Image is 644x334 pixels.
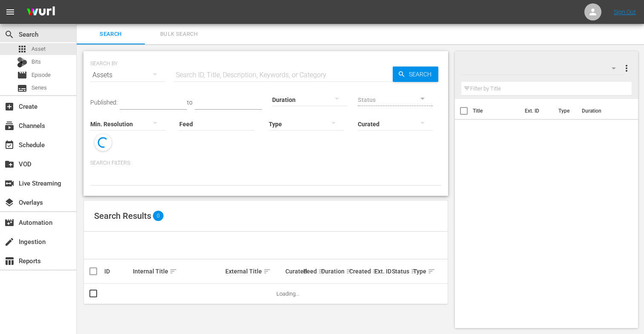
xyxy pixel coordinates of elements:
[90,99,118,106] span: Published:
[413,266,425,276] div: Type
[94,211,151,221] span: Search Results
[4,159,14,169] span: VOD
[276,290,299,297] span: Loading...
[4,237,14,247] span: Ingestion
[577,99,628,123] th: Duration
[621,58,632,78] button: more_vert
[17,83,27,93] span: Series
[473,99,520,123] th: Title
[104,268,130,275] div: ID
[17,70,27,80] span: Episode
[4,218,14,228] span: Automation
[349,266,371,276] div: Created
[303,266,319,276] div: Feed
[150,29,208,39] span: Bulk Search
[321,266,347,276] div: Duration
[90,160,441,167] p: Search Filters:
[4,197,14,208] span: Overlays
[614,9,636,15] a: Sign Out
[170,267,177,275] span: sort
[187,99,193,106] span: to
[318,267,326,275] span: sort
[520,99,553,123] th: Ext. ID
[621,63,632,73] span: more_vert
[17,44,27,54] span: Asset
[372,267,380,275] span: sort
[82,29,140,39] span: Search
[4,178,14,189] span: Live Streaming
[5,7,15,17] span: menu
[346,267,354,275] span: sort
[20,2,61,22] img: ans4CAIJ8jUAAAAAAAAAAAAAAAAAAAAAAAAgQb4GAAAAAAAAAAAAAAAAAAAAAAAAJMjXAAAAAAAAAAAAAAAAAAAAAAAAgAT5G...
[4,102,14,112] span: Create
[90,63,165,87] div: Assets
[4,29,14,40] span: Search
[153,211,164,221] span: 0
[4,121,14,131] span: Channels
[4,140,14,150] span: Schedule
[4,256,14,266] span: Reports
[17,57,27,67] div: Bits
[553,99,577,123] th: Type
[263,267,271,275] span: sort
[285,268,301,275] div: Curated
[32,71,51,79] span: Episode
[32,58,41,66] span: Bits
[374,268,390,275] div: Ext. ID
[32,45,46,53] span: Asset
[32,84,47,92] span: Series
[411,267,418,275] span: sort
[225,266,283,276] div: External Title
[133,266,223,276] div: Internal Title
[392,266,411,276] div: Status
[405,67,438,82] span: Search
[393,67,438,82] button: Search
